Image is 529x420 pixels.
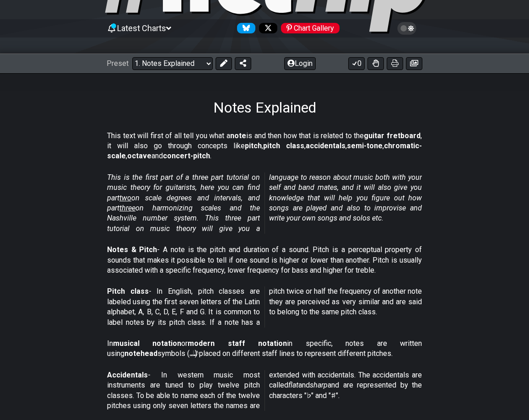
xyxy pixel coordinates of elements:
h1: Notes Explained [213,99,316,116]
strong: octave [127,151,151,160]
strong: accidentals [306,141,345,150]
p: In or in specific, notes are written using symbols (𝅝 𝅗𝅥 𝅘𝅥 𝅘𝅥𝅮) placed on different staff lines to r... [107,339,422,359]
p: - In western music most instruments are tuned to play twelve pitch classes. To be able to name ea... [107,370,422,411]
em: sharp [310,381,328,389]
span: Preset [107,59,129,68]
strong: Accidentals [107,371,148,379]
strong: notehead [124,349,157,358]
p: - A note is the pitch and duration of a sound. Pitch is a perceptual property of sounds that make... [107,245,422,275]
span: Toggle light / dark theme [402,24,412,32]
span: two [119,194,131,202]
em: flat [288,381,298,389]
button: Share Preset [235,57,251,70]
a: Follow #fretflip at X [255,23,277,33]
strong: note [230,131,246,140]
span: three [119,204,135,212]
strong: Notes & Pitch [107,245,157,254]
strong: guitar fretboard [364,131,421,140]
button: Login [284,57,316,70]
button: Toggle Dexterity for all fretkits [367,57,384,70]
strong: modern staff notation [188,339,287,348]
p: - In English, pitch classes are labeled using the first seven letters of the Latin alphabet, A, B... [107,286,422,328]
button: Print [387,57,403,70]
em: This is the first part of a three part tutorial on music theory for guitarists, here you can find... [107,173,422,233]
button: Create image [406,57,422,70]
span: Latest Charts [117,23,166,33]
strong: musical notation [113,339,181,348]
button: 0 [348,57,365,70]
a: #fretflip at Pinterest [277,23,340,33]
strong: pitch class [263,141,304,150]
strong: Pitch class [107,287,149,296]
strong: semi-tone [347,141,383,150]
button: Edit Preset [216,57,232,70]
p: This text will first of all tell you what a is and then how that is related to the , it will also... [107,131,422,162]
a: Follow #fretflip at Bluesky [233,23,255,33]
strong: concert-pitch [163,151,210,160]
div: Chart Gallery [281,23,340,33]
select: Preset [132,57,213,70]
strong: pitch [245,141,262,150]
